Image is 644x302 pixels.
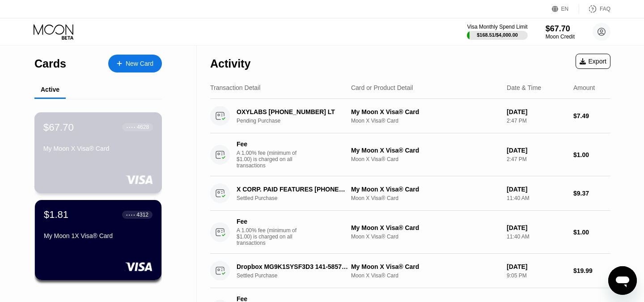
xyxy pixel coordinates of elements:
[237,108,348,115] div: OXYLABS [PHONE_NUMBER] LT
[35,113,161,193] div: $67.70● ● ● ●4628My Moon X Visa® Card
[467,24,527,30] div: Visa Monthly Spend Limit
[210,176,610,211] div: X CORP. PAID FEATURES [PHONE_NUMBER] USSettled PurchaseMy Moon X Visa® CardMoon X Visa® Card[DATE...
[44,209,68,221] div: $1.81
[351,234,500,240] div: Moon X Visa® Card
[351,224,500,231] div: My Moon X Visa® Card
[136,212,148,218] div: 4312
[237,263,348,270] div: Dropbox MG9K1SYSF3D3 141-58576933 US
[351,195,500,201] div: Moon X Visa® Card
[127,126,136,128] div: ● ● ● ●
[34,57,66,70] div: Cards
[237,150,304,169] div: A 1.00% fee (minimum of $1.00) is charged on all transactions
[507,224,566,231] div: [DATE]
[126,60,153,68] div: New Card
[210,84,260,91] div: Transaction Detail
[351,186,500,193] div: My Moon X Visa® Card
[351,147,500,154] div: My Moon X Visa® Card
[126,213,135,216] div: ● ● ● ●
[137,124,149,130] div: 4628
[237,272,357,279] div: Settled Purchase
[237,227,304,246] div: A 1.00% fee (minimum of $1.00) is charged on all transactions
[507,195,566,201] div: 11:40 AM
[507,118,566,124] div: 2:47 PM
[351,263,500,270] div: My Moon X Visa® Card
[237,140,299,148] div: Fee
[467,24,527,40] div: Visa Monthly Spend Limit$168.51/$4,000.00
[546,24,575,34] div: $67.70
[210,133,610,176] div: FeeA 1.00% fee (minimum of $1.00) is charged on all transactionsMy Moon X Visa® CardMoon X Visa® ...
[351,108,500,115] div: My Moon X Visa® Card
[41,86,59,93] div: Active
[351,272,500,279] div: Moon X Visa® Card
[573,267,610,274] div: $19.99
[43,145,153,152] div: My Moon X Visa® Card
[210,211,610,254] div: FeeA 1.00% fee (minimum of $1.00) is charged on all transactionsMy Moon X Visa® CardMoon X Visa® ...
[507,147,566,154] div: [DATE]
[237,195,357,201] div: Settled Purchase
[573,229,610,236] div: $1.00
[507,272,566,279] div: 9:05 PM
[507,186,566,193] div: [DATE]
[552,4,579,13] div: EN
[351,156,500,162] div: Moon X Visa® Card
[477,32,518,38] div: $168.51 / $4,000.00
[546,24,575,40] div: $67.70Moon Credit
[507,156,566,162] div: 2:47 PM
[210,57,250,70] div: Activity
[351,84,413,91] div: Card or Product Detail
[561,6,569,12] div: EN
[44,232,153,239] div: My Moon 1X Visa® Card
[237,186,348,193] div: X CORP. PAID FEATURES [PHONE_NUMBER] US
[600,6,610,12] div: FAQ
[573,112,610,119] div: $7.49
[573,190,610,197] div: $9.37
[507,108,566,115] div: [DATE]
[546,34,575,40] div: Moon Credit
[108,55,162,72] div: New Card
[43,121,74,133] div: $67.70
[576,54,610,69] div: Export
[210,254,610,288] div: Dropbox MG9K1SYSF3D3 141-58576933 USSettled PurchaseMy Moon X Visa® CardMoon X Visa® Card[DATE]9:...
[507,234,566,240] div: 11:40 AM
[580,58,606,65] div: Export
[608,266,637,295] iframe: Knop om het berichtenvenster te openen
[35,200,161,280] div: $1.81● ● ● ●4312My Moon 1X Visa® Card
[573,151,610,158] div: $1.00
[507,263,566,270] div: [DATE]
[237,218,299,225] div: Fee
[210,99,610,133] div: OXYLABS [PHONE_NUMBER] LTPending PurchaseMy Moon X Visa® CardMoon X Visa® Card[DATE]2:47 PM$7.49
[351,118,500,124] div: Moon X Visa® Card
[579,4,610,13] div: FAQ
[507,84,541,91] div: Date & Time
[573,84,595,91] div: Amount
[237,118,357,124] div: Pending Purchase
